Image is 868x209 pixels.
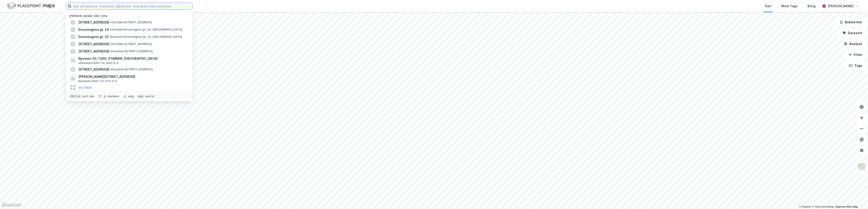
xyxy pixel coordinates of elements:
button: Bokmerker [836,18,866,27]
div: Kart [765,3,771,9]
img: Z [857,162,866,171]
div: esc [137,94,144,99]
div: Ctrl + k [69,94,82,99]
span: [STREET_ADDRESS] [78,67,109,72]
div: velg [128,95,134,98]
span: Område • [STREET_ADDRESS] [110,42,152,46]
img: logo.f888ab2527a4732fd821a326f86c7f29.svg [7,2,55,10]
a: Mapbox homepage [1,202,21,208]
div: Mine Tags [781,3,798,9]
div: [PERSON_NAME] søk (100) [66,11,193,19]
button: Vis flere [78,85,92,90]
button: Analyse [840,39,866,48]
a: Improve this map [835,205,858,208]
span: Eiendom • 5001-57-270-0-0 [78,79,117,83]
div: [PERSON_NAME] [828,3,854,9]
span: [PERSON_NAME][STREET_ADDRESS] [78,74,187,79]
a: OpenStreetMap [812,205,834,208]
div: nytt søk [82,95,94,98]
button: Filter [844,50,866,59]
button: Tags [845,61,866,70]
span: Område • [STREET_ADDRESS] [110,21,152,24]
span: Eiendom • [STREET_ADDRESS] [110,50,153,53]
button: Datasett [839,28,866,38]
div: avbryt [145,95,154,98]
div: Bolig [808,3,815,9]
span: • [110,50,111,53]
span: [STREET_ADDRESS] [78,41,109,47]
span: Dronningens gt. 22 [78,34,109,40]
iframe: Chat Widget [845,187,868,209]
span: Eiendom • Dronningens gt. 22, [GEOGRAPHIC_DATA] [110,35,182,39]
span: • [78,61,80,65]
span: Område • Dronningens gt. 24, [GEOGRAPHIC_DATA] [110,28,182,31]
span: • [110,35,111,38]
span: • [110,21,111,24]
span: Nyveien 30, 1369, STABEKK, [GEOGRAPHIC_DATA] [78,56,157,61]
span: Dronningens gt. 24 [78,27,109,32]
span: Eiendom • [STREET_ADDRESS] [110,68,153,71]
div: markere [107,95,119,98]
a: Mapbox [799,205,811,208]
input: Søk på adresse, matrikkel, gårdeiere, leietakere eller personer [71,3,192,9]
span: • [110,28,111,31]
span: [STREET_ADDRESS] [78,49,109,54]
span: • [110,68,111,71]
span: [STREET_ADDRESS] [78,20,109,25]
span: • [110,42,111,46]
span: Eiendom • 3201-14-893-0-0 [78,61,118,65]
